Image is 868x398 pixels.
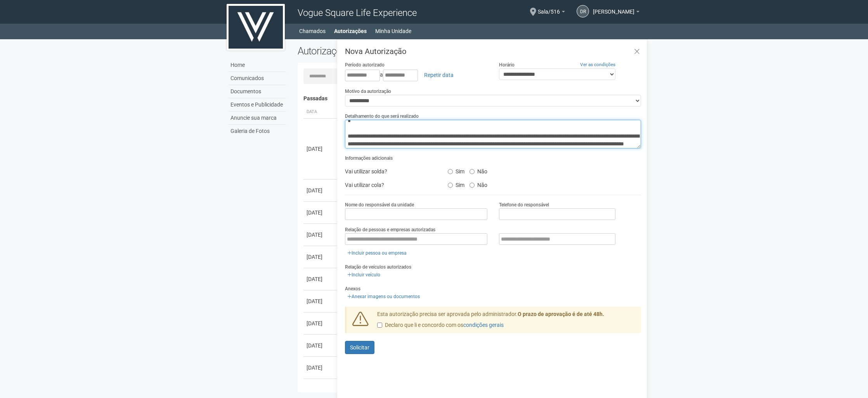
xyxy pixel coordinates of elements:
[345,61,385,68] label: Período autorizado
[371,311,641,333] div: Esta autorização precisa ser aprovada pelo administrador.
[518,311,604,317] strong: O prazo de aprovação é de até 48h.
[499,61,515,68] label: Horário
[448,166,464,175] label: Sim
[448,169,453,174] input: Sim
[577,5,589,17] a: DR
[375,26,411,37] a: Minha Unidade
[345,155,393,162] label: Informações adicionais
[229,112,286,125] a: Anuncie sua marca
[307,342,335,349] div: [DATE]
[307,297,335,305] div: [DATE]
[307,231,335,239] div: [DATE]
[448,179,464,189] label: Sim
[580,62,615,67] a: Ver as condições
[345,226,435,233] label: Relação de pessoas e empresas autorizadas
[229,59,286,72] a: Home
[463,322,504,328] a: condições gerais
[345,264,411,271] label: Relação de veículos autorizados
[334,26,367,37] a: Autorizações
[470,183,475,188] input: Não
[229,125,286,138] a: Galeria de Fotos
[307,319,335,327] div: [DATE]
[538,1,560,15] span: Sala/516
[345,88,391,95] label: Motivo da autorização
[470,169,475,174] input: Não
[593,1,634,15] span: Denise Ribeiro Pessoa
[345,292,422,301] a: Anexar imagens ou documentos
[229,72,286,85] a: Comunicados
[470,166,487,175] label: Não
[307,253,335,261] div: [DATE]
[303,96,636,101] h4: Passadas
[307,145,335,153] div: [DATE]
[470,179,487,189] label: Não
[299,26,326,37] a: Chamados
[593,10,639,16] a: [PERSON_NAME]
[345,341,374,354] button: Solicitar
[345,271,383,279] a: Incluir veículo
[307,187,335,194] div: [DATE]
[307,275,335,283] div: [DATE]
[419,68,459,82] a: Repetir data
[499,201,549,208] label: Telefone do responsável
[345,201,414,208] label: Nome do responsável da unidade
[339,179,442,191] div: Vai utilizar cola?
[345,68,487,82] div: a
[298,7,417,18] span: Vogue Square Life Experience
[448,183,453,188] input: Sim
[229,85,286,98] a: Documentos
[345,249,409,257] a: Incluir pessoa ou empresa
[229,98,286,112] a: Eventos e Publicidade
[345,113,419,120] label: Detalhamento do que será realizado
[307,386,335,394] div: [DATE]
[307,209,335,216] div: [DATE]
[377,321,504,329] label: Declaro que li e concordo com os
[227,4,285,51] img: logo.jpg
[345,285,360,292] label: Anexos
[377,323,382,328] input: Declaro que li e concordo com oscondições gerais
[350,344,369,351] span: Solicitar
[345,47,641,55] h3: Nova Autorização
[303,106,338,119] th: Data
[307,364,335,372] div: [DATE]
[298,45,464,57] h2: Autorizações
[538,10,565,16] a: Sala/516
[339,166,442,177] div: Vai utilizar solda?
